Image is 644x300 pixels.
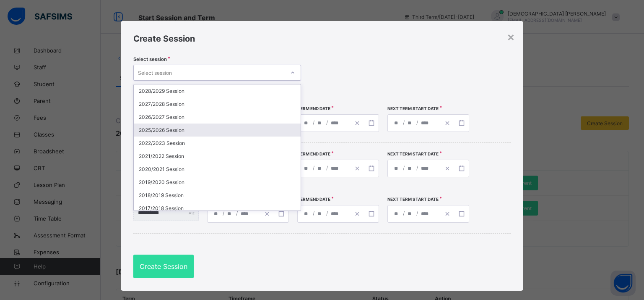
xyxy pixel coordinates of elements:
span: / [415,210,419,217]
span: Next Term Start Date [387,106,439,111]
div: 2018/2019 Session [134,189,301,202]
span: Next Term Start Date [387,197,439,202]
div: Select session [138,65,172,81]
div: 2022/2023 Session [134,137,301,150]
div: 2020/2021 Session [134,163,301,176]
div: 2025/2026 Session [134,124,301,137]
span: / [325,210,329,217]
div: 2028/2029 Session [134,84,301,97]
div: 2027/2028 Session [134,97,301,111]
div: 2021/2022 Session [134,150,301,163]
span: Create Session [140,262,187,271]
span: Select session [133,56,167,62]
span: / [402,164,405,171]
span: Next Term Start Date [387,151,439,156]
div: 2017/2018 Session [134,202,301,215]
span: Term End Date [297,197,330,202]
span: / [415,119,419,126]
span: Term End Date [297,106,330,111]
span: / [402,210,405,217]
span: Create Session [133,34,195,44]
span: / [402,119,405,126]
div: × [507,29,515,44]
div: 2019/2020 Session [134,176,301,189]
span: / [325,164,329,171]
span: / [222,210,225,217]
span: / [312,119,315,126]
span: / [312,164,315,171]
div: 2026/2027 Session [134,111,301,124]
span: / [235,210,239,217]
span: / [325,119,329,126]
span: / [415,164,419,171]
span: Term End Date [297,151,330,156]
span: / [312,210,315,217]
